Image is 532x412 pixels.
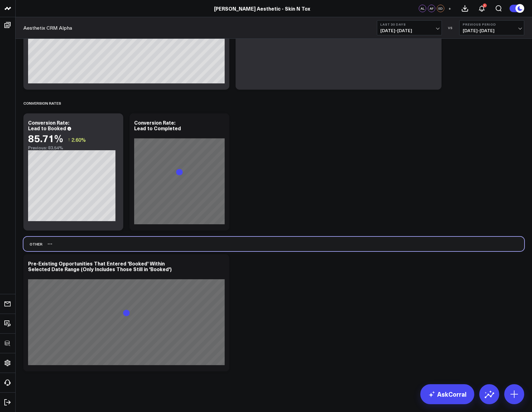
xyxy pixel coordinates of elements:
b: Previous Period [463,22,521,26]
div: 85.71% [28,132,63,144]
button: Previous Period[DATE]-[DATE] [459,20,524,35]
div: AF [428,5,435,12]
div: Other [23,237,42,251]
span: [DATE] - [DATE] [463,28,521,33]
div: Conversion Rates [23,96,61,110]
div: ED [437,5,444,12]
div: Conversion Rate: Lead to Booked [28,119,69,132]
span: ↑ [68,136,70,144]
div: AL [419,5,426,12]
a: Aesthetix CRM Alpha [23,24,72,31]
a: AskCorral [420,384,474,404]
div: 1 [483,3,487,7]
div: Previous: 83.54% [28,145,119,150]
b: Last 30 Days [380,22,438,26]
span: [DATE] - [DATE] [380,28,438,33]
button: + [446,5,453,12]
span: + [448,6,451,11]
div: VS [445,26,456,30]
a: [PERSON_NAME] Aesthetic - Skin N Tox [214,5,310,12]
span: 2.60% [71,136,86,143]
div: Conversion Rate: Lead to Completed [134,119,181,132]
div: Pre-Existing Opportunities That Entered 'Booked' Within Selected Date Range (Only Includes Those ... [28,260,172,272]
button: Last 30 Days[DATE]-[DATE] [377,20,442,35]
